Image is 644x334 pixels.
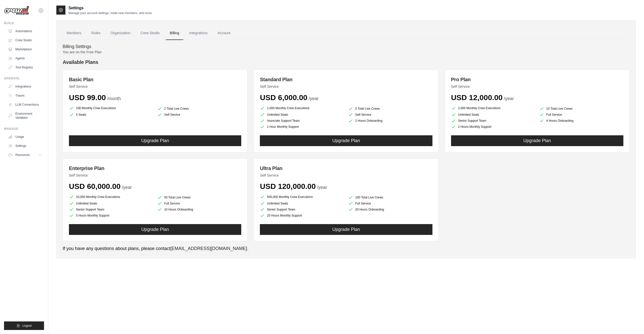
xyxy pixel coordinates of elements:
a: Organization [106,26,134,40]
li: 2 Total Live Crews [157,106,242,111]
li: Unlimited Seats [260,112,344,117]
li: Senior Support Team [260,207,344,212]
p: Self Service [260,173,432,178]
a: Integrations [6,82,44,91]
h3: Enterprise Plan [69,165,241,172]
li: 10 Hours Onboarding [157,207,242,212]
span: /year [504,96,514,101]
li: Full Service [539,112,623,117]
button: Upgrade Plan [260,135,432,146]
h3: Ultra Plan [260,165,432,172]
a: Settings [6,142,44,150]
a: Environment Variables [6,110,44,122]
li: Self Service [348,112,432,117]
li: 20 Hours Monthly Support [260,213,344,218]
span: /year [317,185,327,190]
li: Unlimited Seats [451,112,535,117]
button: Upgrade Plan [451,135,623,146]
li: 2 Hours Onboarding [348,118,432,123]
a: Crew Studio [137,26,164,40]
h3: Standard Plan [260,76,432,83]
a: Members [63,26,85,40]
a: Account [214,26,234,40]
li: 10,000 Monthly Crew Executions [69,194,153,200]
h2: Settings [68,5,152,11]
h3: Pro Plan [451,76,623,83]
div: Manage [4,127,44,131]
span: USD 99.00 [69,93,106,102]
button: Upgrade Plan [260,224,432,235]
li: 1 Hour Monthly Support [260,124,344,129]
p: Self Service [451,84,623,89]
p: Self Service [69,173,241,178]
a: Crew Studio [6,36,44,44]
p: If you have any questions about plans, please contact . [63,245,630,252]
p: You are on the Free Plan [63,50,630,55]
li: 1,000 Monthly Crew Executions [260,105,344,111]
span: USD 12,000.00 [451,93,503,102]
a: [EMAIL_ADDRESS][DOMAIN_NAME] [170,246,247,251]
li: 2,000 Monthly Crew Executions [451,105,535,111]
button: Upgrade Plan [69,135,241,146]
a: Traces [6,92,44,100]
li: 100 Monthly Crew Executions [69,105,153,111]
p: Self Service [260,84,432,89]
li: 100 Total Live Crews [348,195,432,200]
button: Resources [6,151,44,159]
li: 10 Total Live Crews [539,106,623,111]
a: Integrations [185,26,212,40]
li: 500,000 Monthly Crew Executions [260,194,344,200]
button: Upgrade Plan [69,224,241,235]
li: 5 Hours Monthly Support [69,213,153,218]
a: Tool Registry [6,63,44,71]
span: USD 6,000.00 [260,93,307,102]
li: Self Service [157,112,242,117]
a: LLM Connections [6,101,44,109]
button: Logout [4,321,44,330]
h4: Billing Settings [63,44,630,50]
span: Resources [15,153,30,157]
li: 50 Total Live Crews [157,195,242,200]
p: Self Service [69,84,241,89]
li: Full Service [348,201,432,206]
a: Roles [87,26,104,40]
a: Usage [6,133,44,141]
li: Unlimited Seats [260,201,344,206]
p: Manage your account settings, invite new members, and more. [68,11,152,15]
li: Senior Support Team [451,118,535,123]
a: Automations [6,27,44,35]
span: USD 120,000.00 [260,182,316,190]
a: Billing [166,26,183,40]
a: Agents [6,54,44,62]
li: Associate Support Team [260,118,344,123]
li: Full Service [157,201,242,206]
h4: Available Plans [63,59,630,66]
span: USD 60,000.00 [69,182,120,190]
span: /month [107,96,121,101]
div: Build [4,21,44,25]
span: Logout [22,324,32,328]
li: Unlimited Seats [69,201,153,206]
span: /year [309,96,319,101]
a: Marketplace [6,45,44,53]
li: 5 Total Live Crews [348,106,432,111]
div: Operate [4,76,44,80]
img: Logo [4,6,29,15]
li: 2 Hours Monthly Support [451,124,535,129]
li: 4 Hours Onboarding [539,118,623,123]
li: Senior Support Team [69,207,153,212]
h3: Basic Plan [69,76,241,83]
li: 20 Hours Onboarding [348,207,432,212]
span: /year [122,185,132,190]
li: 5 Seats [69,112,153,117]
